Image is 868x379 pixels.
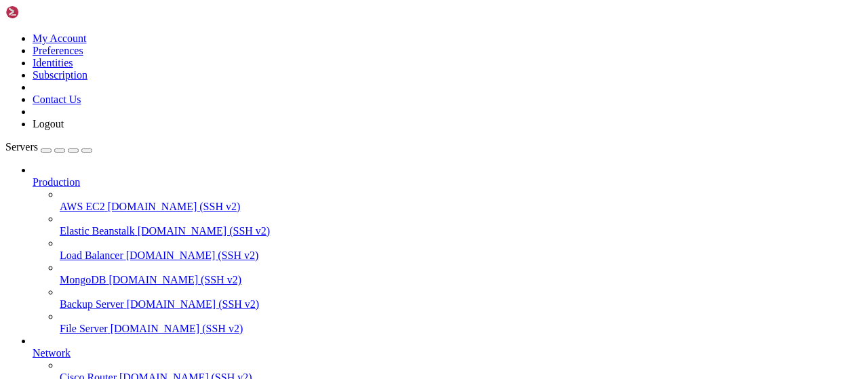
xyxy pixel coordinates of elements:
[60,298,124,310] span: Backup Server
[60,274,863,286] a: MongoDB [DOMAIN_NAME] (SSH v2)
[5,141,92,153] a: Servers
[33,347,71,359] span: Network
[60,311,863,335] li: File Server [DOMAIN_NAME] (SSH v2)
[60,323,108,334] span: File Server
[138,225,271,237] span: [DOMAIN_NAME] (SSH v2)
[60,201,863,213] a: AWS EC2 [DOMAIN_NAME] (SSH v2)
[60,188,863,213] li: AWS EC2 [DOMAIN_NAME] (SSH v2)
[127,298,260,310] span: [DOMAIN_NAME] (SSH v2)
[33,164,863,335] li: Production
[5,141,38,153] span: Servers
[60,225,135,237] span: Elastic Beanstalk
[60,250,863,262] a: Load Balancer [DOMAIN_NAME] (SSH v2)
[108,274,241,285] span: [DOMAIN_NAME] (SSH v2)
[33,347,863,359] a: Network
[60,201,105,212] span: AWS EC2
[108,201,241,212] span: [DOMAIN_NAME] (SSH v2)
[60,250,123,261] span: Load Balancer
[33,57,73,68] a: Identities
[33,69,87,81] a: Subscription
[60,213,863,237] li: Elastic Beanstalk [DOMAIN_NAME] (SSH v2)
[33,45,83,56] a: Preferences
[126,250,259,261] span: [DOMAIN_NAME] (SSH v2)
[33,176,80,188] span: Production
[60,262,863,286] li: MongoDB [DOMAIN_NAME] (SSH v2)
[5,5,83,19] img: Shellngn
[33,118,64,129] a: Logout
[33,33,87,44] a: My Account
[60,298,863,311] a: Backup Server [DOMAIN_NAME] (SSH v2)
[33,176,863,188] a: Production
[60,225,863,237] a: Elastic Beanstalk [DOMAIN_NAME] (SSH v2)
[60,323,863,335] a: File Server [DOMAIN_NAME] (SSH v2)
[111,323,243,334] span: [DOMAIN_NAME] (SSH v2)
[60,237,863,262] li: Load Balancer [DOMAIN_NAME] (SSH v2)
[33,94,81,105] a: Contact Us
[60,274,106,285] span: MongoDB
[60,286,863,311] li: Backup Server [DOMAIN_NAME] (SSH v2)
